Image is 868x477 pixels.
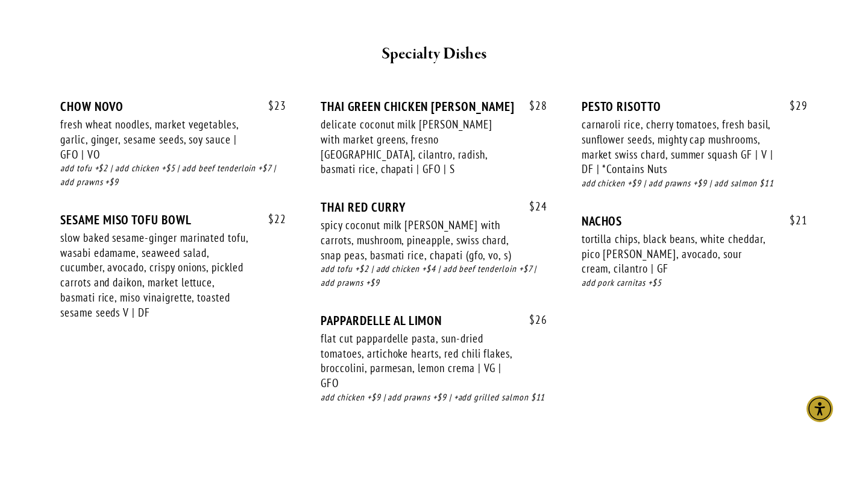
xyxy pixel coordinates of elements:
div: SESAME MISO TOFU BOWL [60,212,286,227]
div: slow baked sesame-ginger marinated tofu, wasabi edamame, seaweed salad, cucumber, avocado, crispy... [60,230,252,320]
span: $ [268,98,274,113]
span: 21 [778,213,808,227]
div: THAI GREEN CHICKEN [PERSON_NAME] [321,99,547,114]
div: add tofu +$2 | add chicken +$4 | add beef tenderloin +$7 | add prawns +$9 [321,262,547,290]
span: $ [790,213,796,227]
div: delicate coconut milk [PERSON_NAME] with market greens, fresno [GEOGRAPHIC_DATA], cilantro, radis... [321,117,512,177]
div: spicy coconut milk [PERSON_NAME] with carrots, mushroom, pineapple, swiss chard, snap peas, basma... [321,218,512,262]
div: carnaroli rice, cherry tomatoes, fresh basil, sunflower seeds, mighty cap mushrooms, market swiss... [582,117,773,177]
div: fresh wheat noodles, market vegetables, garlic, ginger, sesame seeds, soy sauce | GFO | VO [60,117,252,162]
span: $ [529,98,535,113]
div: add tofu +$2 | add chicken +$5 | add beef tenderloin +$7 | add prawns +$9 [60,162,286,189]
span: 24 [517,200,547,213]
div: tortilla chips, black beans, white cheddar, pico [PERSON_NAME], avocado, sour cream, cilantro | GF [582,232,773,276]
span: 22 [256,212,286,226]
span: $ [790,98,796,113]
span: $ [268,212,274,226]
strong: Specialty Dishes [382,43,487,65]
div: PESTO RISOTTO [582,99,808,114]
span: 26 [517,313,547,327]
span: 29 [778,99,808,113]
div: add chicken +$9 | add prawns +$9 | add salmon $11 [582,177,808,191]
span: 28 [517,99,547,113]
div: PAPPARDELLE AL LIMON [321,313,547,328]
div: CHOW NOVO [60,99,286,114]
span: $ [529,199,535,213]
div: add chicken +$9 | add prawns +$9 | +add grilled salmon $11 [321,391,547,405]
div: THAI RED CURRY [321,200,547,215]
div: add pork carnitas +$5 [582,276,808,290]
span: 23 [256,99,286,113]
div: flat cut pappardelle pasta, sun-dried tomatoes, artichoke hearts, red chili flakes, broccolini, p... [321,331,512,391]
span: $ [529,312,535,327]
div: NACHOS [582,213,808,229]
div: Accessibility Menu [807,396,833,422]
